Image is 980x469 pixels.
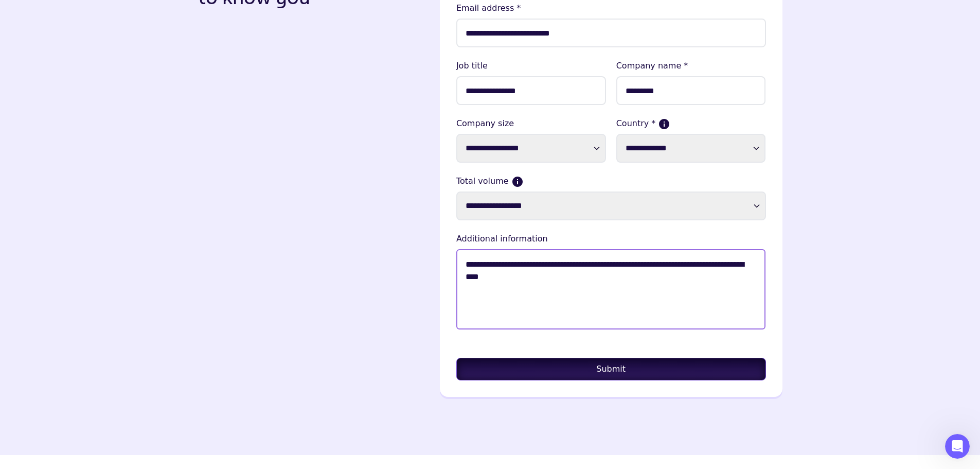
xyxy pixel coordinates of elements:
label: Company size [456,117,606,130]
label: Total volume [456,175,766,187]
lable: Job title [456,60,606,72]
lable: Email address * [456,2,766,14]
button: Current monthly volume your business makes in USD [513,177,522,186]
label: Country * [616,117,766,130]
lable: Company name * [616,60,766,72]
lable: Additional information [456,233,766,245]
button: If more than one country, please select where the majority of your sales come from. [660,119,669,129]
iframe: Intercom live chat [945,434,970,459]
button: Submit [456,358,766,380]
